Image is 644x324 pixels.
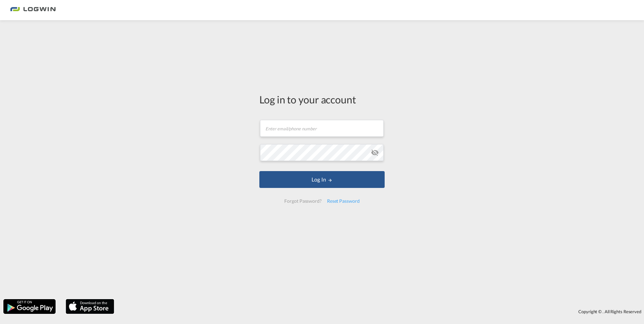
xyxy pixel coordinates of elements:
[3,298,56,315] img: google.png
[282,195,324,207] div: Forgot Password?
[118,306,644,317] div: Copyright © . All Rights Reserved
[10,3,56,18] img: 2761ae10d95411efa20a1f5e0282d2d7.png
[260,120,384,137] input: Enter email/phone number
[259,171,385,188] button: LOGIN
[324,195,362,207] div: Reset Password
[371,149,379,157] md-icon: icon-eye-off
[65,298,115,315] img: apple.png
[259,92,385,106] div: Log in to your account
